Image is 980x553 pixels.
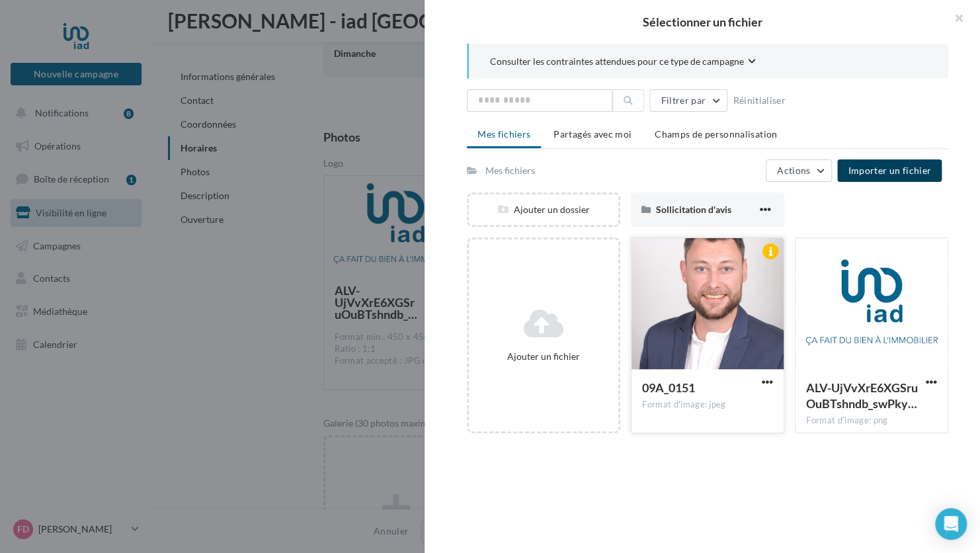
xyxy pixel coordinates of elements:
div: Format d'image: png [806,415,937,427]
div: Mes fichiers [485,164,535,177]
span: Consulter les contraintes attendues pour ce type de campagne [490,55,744,68]
span: Importer un fichier [848,165,931,176]
span: Partagés avec moi [553,128,632,140]
h2: Sélectionner un fichier [446,16,959,28]
span: Champs de personnalisation [655,128,777,140]
button: Consulter les contraintes attendues pour ce type de campagne [490,54,756,71]
div: Ajouter un fichier [474,350,613,363]
span: Actions [777,165,810,176]
button: Réinitialiser [727,93,791,108]
div: Format d'image: jpeg [642,399,773,411]
button: Actions [766,159,832,182]
span: ALV-UjVvXrE6XGSruOuBTshndb_swPky6oligseo01JfQalfJUD_bZg [806,380,918,411]
span: 09A_0151 [642,380,695,395]
button: Filtrer par [649,89,727,112]
div: Ajouter un dossier [469,203,618,216]
div: Open Intercom Messenger [935,508,967,540]
span: Mes fichiers [477,128,530,140]
span: Sollicitation d'avis [656,204,731,215]
button: Importer un fichier [837,159,942,182]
